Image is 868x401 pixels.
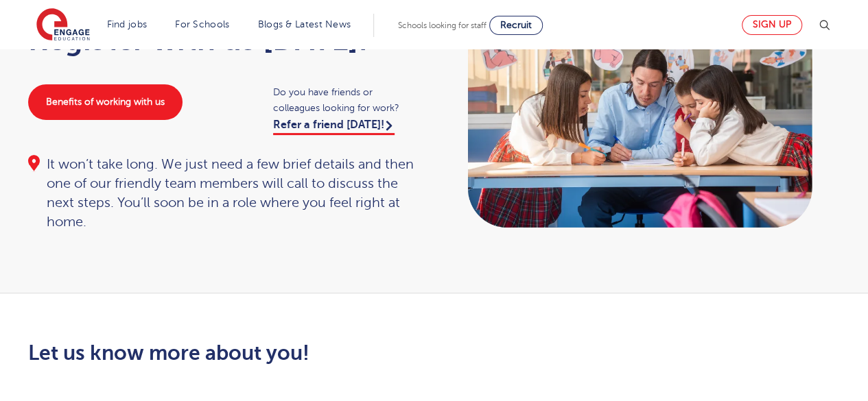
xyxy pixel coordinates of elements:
[489,16,543,35] a: Recruit
[28,155,421,232] div: It won’t take long. We just need a few brief details and then one of our friendly team members wi...
[107,19,148,29] a: Find jobs
[273,84,421,116] span: Do you have friends or colleagues looking for work?
[500,20,532,30] span: Recruit
[28,84,183,120] a: Benefits of working with us
[175,19,229,29] a: For Schools
[28,341,563,365] h2: Let us know more about you!
[273,119,395,135] a: Refer a friend [DATE]!
[742,15,802,35] a: Sign up
[36,8,90,42] img: Engage Education
[258,19,351,29] a: Blogs & Latest News
[398,21,486,30] span: Schools looking for staff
